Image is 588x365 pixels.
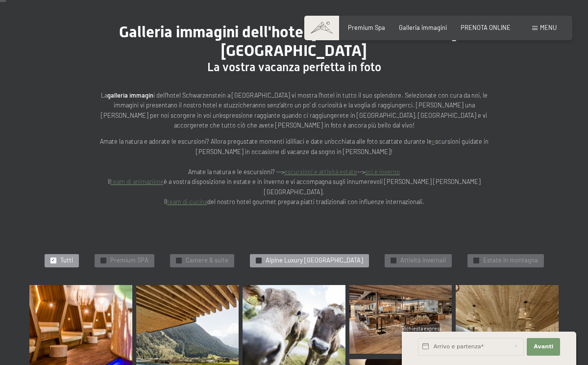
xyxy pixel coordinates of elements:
[402,326,442,332] span: Richiesta express
[527,338,560,356] button: Avanti
[207,60,381,74] span: La vostra vacanza perfetta in foto
[266,256,363,265] span: Alpine Luxury [GEOGRAPHIC_DATA]
[400,256,446,265] span: Attivitá invernali
[534,343,553,351] span: Avanti
[98,90,490,130] p: La i dell’hotel Schwarzenstein a [GEOGRAPHIC_DATA] vi mostra l’hotel in tutto il suo splendore. S...
[111,178,164,185] a: team di animazione
[461,24,511,31] a: PRENOTA ONLINE
[348,24,385,31] a: Premium Spa
[349,285,452,354] img: [Translate to Italienisch:]
[107,91,153,99] strong: galleria immagin
[540,24,557,31] span: Menu
[186,256,228,265] span: Camere & suite
[51,258,55,263] span: ✓
[101,258,105,263] span: ✓
[60,256,73,265] span: Tutti
[167,198,207,206] a: team di cucina
[119,23,469,60] span: Galleria immagini dell'hotel [GEOGRAPHIC_DATA] a [GEOGRAPHIC_DATA]
[110,256,148,265] span: Premium SPA
[483,256,538,265] span: Estate in montagna
[392,258,395,263] span: ✓
[284,168,357,176] a: escursioni e attività estate
[257,258,260,263] span: ✓
[177,258,180,263] span: ✓
[432,137,435,145] a: e
[98,136,490,207] p: Amate la natura e adorate le escursioni? Allora pregustate momenti idilliaci e date un’occhiata a...
[365,168,400,176] a: sci e inverno
[474,258,478,263] span: ✓
[399,24,447,31] a: Galleria immagini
